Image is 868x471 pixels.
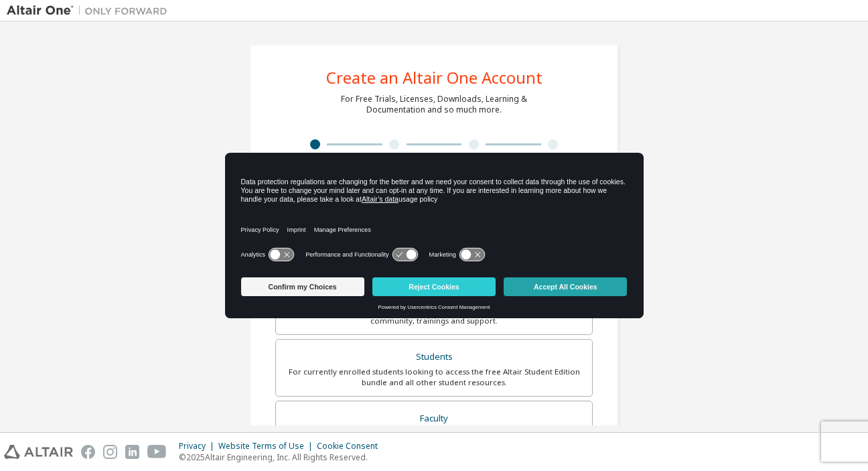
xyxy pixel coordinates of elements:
div: Privacy [179,441,218,452]
div: For currently enrolled students looking to access the free Altair Student Edition bundle and all ... [284,366,584,388]
img: Altair One [7,4,174,17]
div: For Free Trials, Licenses, Downloads, Learning & Documentation and so much more. [341,94,527,115]
div: Students [284,348,584,366]
img: altair_logo.svg [4,445,73,459]
p: © 2025 Altair Engineering, Inc. All Rights Reserved. [179,452,386,463]
div: Website Terms of Use [218,441,317,452]
div: Cookie Consent [317,441,386,452]
img: linkedin.svg [125,445,139,459]
img: instagram.svg [103,445,117,459]
div: Faculty [284,409,584,428]
div: Create an Altair One Account [326,70,542,86]
img: youtube.svg [147,445,167,459]
img: facebook.svg [81,445,95,459]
